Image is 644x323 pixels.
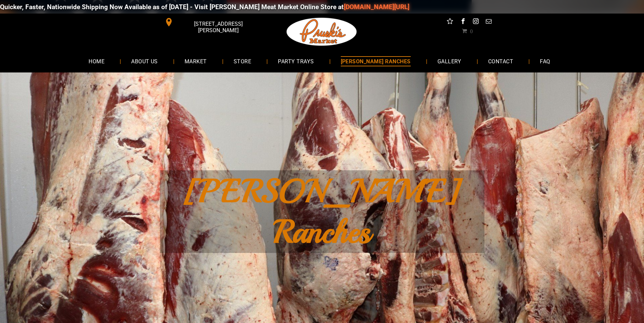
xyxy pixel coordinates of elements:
a: instagram [471,17,480,27]
a: email [484,17,493,27]
a: HOME [78,52,115,70]
a: CONTACT [478,52,523,70]
span: 0 [470,28,473,34]
a: GALLERY [427,52,472,70]
a: [PERSON_NAME] RANCHES [331,52,421,70]
a: Social network [446,17,454,27]
span: [STREET_ADDRESS][PERSON_NAME] [174,17,262,37]
a: MARKET [174,52,217,70]
a: STORE [223,52,261,70]
img: Pruski-s+Market+HQ+Logo2-1920w.png [285,14,358,50]
a: [STREET_ADDRESS][PERSON_NAME] [160,17,263,27]
a: ABOUT US [121,52,168,70]
a: PARTY TRAYS [268,52,324,70]
span: [PERSON_NAME] Ranches [184,171,460,252]
a: FAQ [530,52,560,70]
a: facebook [458,17,467,27]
